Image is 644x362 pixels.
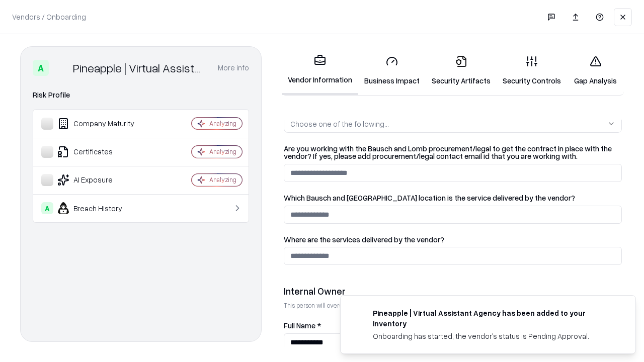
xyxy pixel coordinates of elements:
[73,60,206,76] div: Pineapple | Virtual Assistant Agency
[218,59,249,77] button: More info
[41,202,53,214] div: A
[284,194,622,202] label: Which Bausch and [GEOGRAPHIC_DATA] location is the service delivered by the vendor?
[567,47,624,94] a: Gap Analysis
[284,322,622,329] label: Full Name *
[497,47,567,94] a: Security Controls
[284,285,622,297] div: Internal Owner
[358,47,426,94] a: Business Impact
[284,115,622,133] button: Choose one of the following...
[426,47,497,94] a: Security Artifacts
[284,145,622,160] label: Are you working with the Bausch and Lomb procurement/legal to get the contract in place with the ...
[284,301,622,310] p: This person will oversee the vendor relationship and coordinate any required assessments or appro...
[284,236,622,243] label: Where are the services delivered by the vendor?
[209,119,236,128] div: Analyzing
[373,308,611,329] div: Pineapple | Virtual Assistant Agency has been added to your inventory
[290,119,389,129] div: Choose one of the following...
[209,147,236,156] div: Analyzing
[53,60,69,76] img: Pineapple | Virtual Assistant Agency
[353,308,365,320] img: trypineapple.com
[282,46,358,95] a: Vendor Information
[41,146,162,158] div: Certificates
[373,331,611,341] div: Onboarding has started, the vendor's status is Pending Approval.
[33,89,249,101] div: Risk Profile
[41,118,162,130] div: Company Maturity
[41,174,162,186] div: AI Exposure
[41,202,162,214] div: Breach History
[209,175,236,184] div: Analyzing
[33,60,49,76] div: A
[12,12,86,22] p: Vendors / Onboarding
